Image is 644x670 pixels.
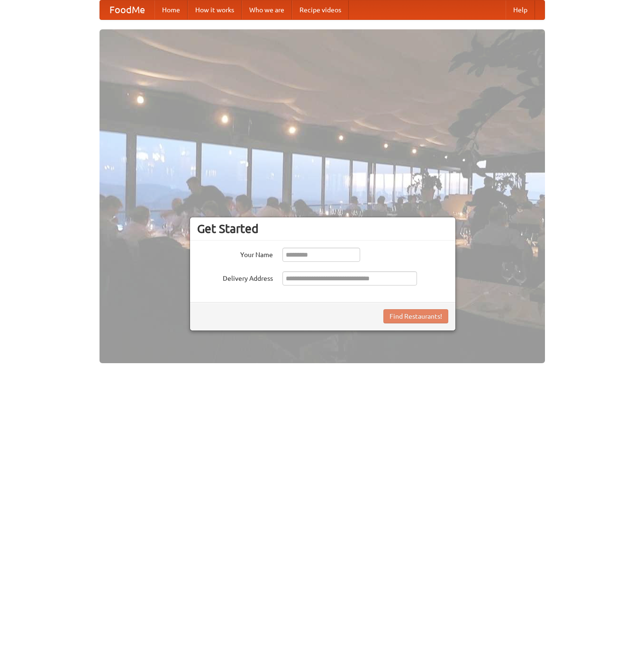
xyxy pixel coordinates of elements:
[383,309,448,323] button: Find Restaurants!
[154,0,188,19] a: Home
[506,0,535,19] a: Help
[188,0,242,19] a: How it works
[197,222,448,236] h3: Get Started
[292,0,349,19] a: Recipe videos
[197,271,273,283] label: Delivery Address
[100,0,154,19] a: FoodMe
[242,0,292,19] a: Who we are
[197,248,273,259] label: Your Name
